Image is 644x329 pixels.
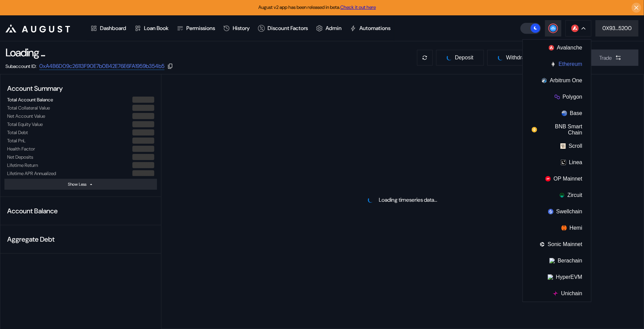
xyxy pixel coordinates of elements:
[523,89,591,105] button: Polygon
[599,54,612,61] div: Trade
[7,162,38,168] div: Lifetime Return
[7,138,26,144] div: Total PnL
[523,138,591,154] button: Scroll
[562,111,567,116] img: chain logo
[7,170,56,176] div: Lifetime APR Annualized
[7,129,28,135] div: Total Debt
[548,274,553,280] img: chain logo
[39,62,164,70] a: 0xA4B6D09c26113F90E7b0B42E76E6FA1959b354b5
[7,121,43,127] div: Total Equity Value
[359,25,390,32] div: Automations
[559,192,565,198] img: chain logo
[523,40,591,56] button: Avalanche
[7,113,45,119] div: Net Account Value
[561,225,567,231] img: chain logo
[68,182,86,187] div: Show Less
[4,81,157,96] div: Account Summary
[346,16,395,41] a: Automations
[487,49,540,66] button: pendingWithdraw
[523,105,591,121] button: Base
[523,269,591,285] button: HyperEVM
[523,220,591,236] button: Hemi
[555,94,560,100] img: chain logo
[523,203,591,220] button: Swellchain
[571,25,579,32] img: chain logo
[523,171,591,187] button: OP Mainnet
[560,143,566,149] img: chain logo
[566,20,591,37] button: chain logo
[523,236,591,253] button: Sonic Mainnet
[545,176,551,182] img: chain logo
[233,25,250,32] div: History
[5,63,37,69] div: Subaccount ID:
[144,25,169,32] div: Loan Book
[553,291,558,296] img: chain logo
[523,121,591,138] button: BNB Smart Chain
[540,242,545,247] img: chain logo
[596,20,639,37] button: 0X93...5200
[523,154,591,171] button: Linea
[506,55,529,61] span: Withdraw
[7,105,50,111] div: Total Collateral Value
[549,45,554,51] img: chain logo
[173,16,219,41] a: Permissions
[4,232,157,246] div: Aggregate Debt
[523,72,591,89] button: Arbitrum One
[100,25,126,32] div: Dashboard
[561,160,566,165] img: chain logo
[549,258,555,263] img: chain logo
[447,55,452,60] img: pending
[436,49,484,66] button: pendingDeposit
[368,197,373,203] img: pending
[326,25,342,32] div: Admin
[379,196,437,203] div: Loading timeseries data...
[5,45,45,60] div: Loading ...
[602,25,632,32] div: 0X93...5200
[523,253,591,269] button: Berachain
[86,16,130,41] a: Dashboard
[498,55,503,60] img: pending
[548,209,554,214] img: chain logo
[532,127,537,132] img: chain logo
[550,61,556,67] img: chain logo
[7,154,33,160] div: Net Deposits
[186,25,215,32] div: Permissions
[523,187,591,203] button: Zircuit
[523,56,591,72] button: Ethereum
[341,4,376,10] a: Check it out here
[312,16,346,41] a: Admin
[7,146,35,152] div: Health Factor
[583,49,639,66] button: Trade
[254,16,312,41] a: Discount Factors
[542,78,547,83] img: chain logo
[4,179,157,190] button: Show Less
[219,16,254,41] a: History
[523,285,591,302] button: Unichain
[455,55,473,61] span: Deposit
[4,204,157,218] div: Account Balance
[268,25,308,32] div: Discount Factors
[130,16,173,41] a: Loan Book
[259,4,376,10] span: August v2 app has been released in beta.
[7,97,53,103] div: Total Account Balance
